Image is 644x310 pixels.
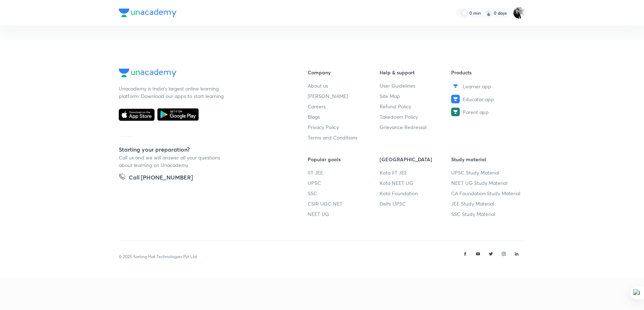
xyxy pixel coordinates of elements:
[451,108,460,116] img: Parent app
[380,190,452,197] a: Kota Foundation
[308,103,380,110] a: Careers
[119,69,176,77] img: Company Logo
[308,200,380,207] a: CSIR UGC NET
[308,156,380,163] h6: Popular goals
[380,82,452,89] a: User Guidelines
[380,92,452,100] a: Site Map
[380,169,452,176] a: Kota IIT JEE
[380,156,452,163] h6: [GEOGRAPHIC_DATA]
[451,179,523,187] a: NEET UG Study Material
[308,103,326,110] span: Careers
[451,200,523,207] a: JEE Study Material
[119,69,285,79] a: Company Logo
[380,69,452,76] h6: Help & support
[451,69,523,76] h6: Products
[451,169,523,176] a: UPSC Study Material
[451,210,523,218] a: SSC Study Material
[308,123,380,131] a: Privacy Policy
[308,169,380,176] a: IIT JEE
[129,173,193,183] h5: Call [PHONE_NUMBER]
[380,113,452,120] a: Takedown Policy
[119,145,285,154] h5: Starting your preparation?
[485,9,492,16] img: streak
[119,173,193,183] a: Call [PHONE_NUMBER]
[308,82,380,89] a: About us
[463,95,494,103] span: Educator app
[308,69,380,76] h6: Company
[380,123,452,131] a: Grievance Redressal
[463,83,491,90] span: Learner app
[451,156,523,163] h6: Study material
[308,179,380,187] a: UPSC
[308,210,380,218] a: NEET UG
[451,95,523,103] a: Educator app
[380,103,452,110] a: Refund Policy
[308,134,380,141] a: Terms and Conditions
[308,190,380,197] a: SSC
[513,7,525,19] img: Nagesh M
[380,179,452,187] a: Kota NEET UG
[451,82,523,90] a: Learner app
[308,113,380,120] a: Blogs
[451,82,460,90] img: Learner app
[119,9,176,17] img: Company Logo
[451,95,460,103] img: Educator app
[380,200,452,207] a: Delhi UPSC
[119,85,226,100] p: Unacademy is India’s largest online learning platform. Download our apps to start learning
[119,154,226,169] p: Call us and we will answer all your questions about learning on Unacademy
[308,92,380,100] a: [PERSON_NAME]
[451,108,523,116] a: Parent app
[463,108,489,116] span: Parent app
[119,254,197,260] p: © 2025 Sorting Hat Technologies Pvt Ltd
[451,190,523,197] a: CA Foundation Study Material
